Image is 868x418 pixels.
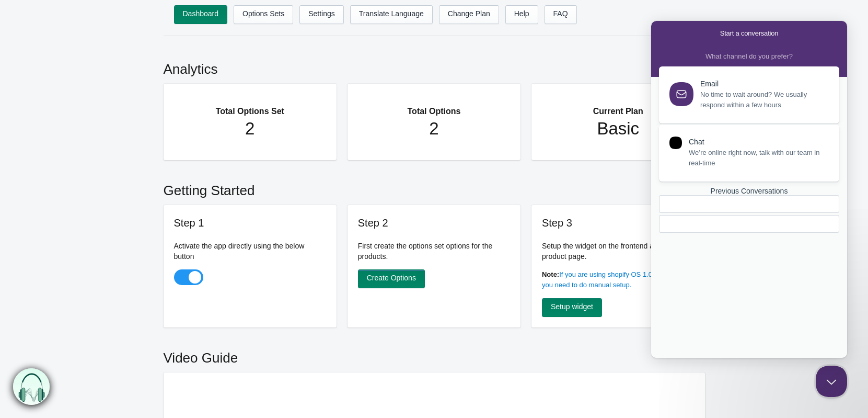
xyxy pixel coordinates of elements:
a: If you are using shopify OS 1.0 theme, then you need to do manual setup. [542,270,690,289]
h3: Step 1 [174,216,327,230]
a: Help [505,5,538,24]
a: Options Sets [234,5,293,24]
h3: Step 2 [358,216,511,230]
h2: Video Guide [164,338,705,372]
a: Translate Language [350,5,433,24]
iframe: Help Scout Beacon - Live Chat, Contact Form, and Knowledge Base [651,21,847,358]
a: Setup widget [542,298,602,317]
iframe: Help Scout Beacon - Close [816,366,847,397]
h3: Step 3 [542,216,695,230]
a: Change Plan [439,5,499,24]
h2: Total Options [368,94,500,118]
a: Create Options [358,269,425,288]
a: Dashboard [174,5,228,24]
a: Settings [299,5,344,24]
h2: Getting Started [164,171,705,205]
p: Activate the app directly using the below button [174,241,327,262]
h1: 2 [184,118,316,139]
a: FAQ [545,5,577,24]
img: bxm.png [13,368,50,405]
h2: Total Options Set [184,94,316,118]
h2: Analytics [164,49,705,84]
h1: 2 [368,118,500,139]
h2: Current Plan [552,94,684,118]
h1: Basic [552,118,684,139]
p: Setup the widget on the frontend at the product page. [542,241,695,262]
b: Note: [542,270,559,278]
p: First create the options set options for the products. [358,241,511,262]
